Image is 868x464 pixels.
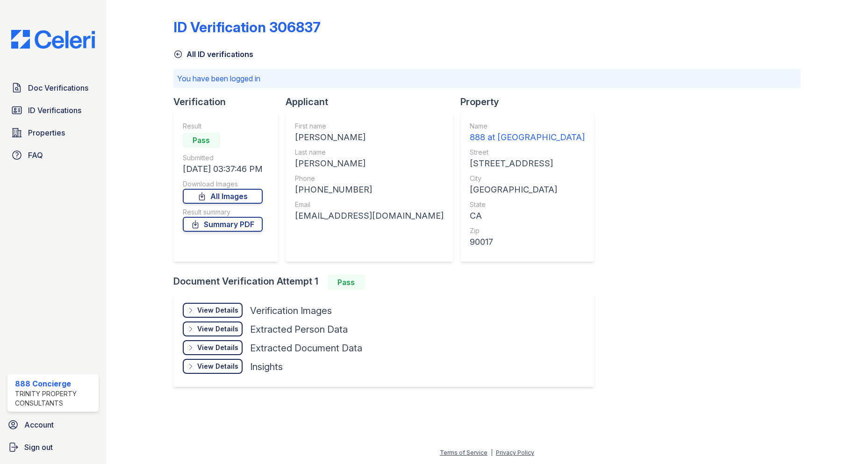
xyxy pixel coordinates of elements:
a: Account [4,415,102,434]
span: Account [24,419,54,430]
img: CE_Logo_Blue-a8612792a0a2168367f1c8372b55b34899dd931a85d93a1a3d3e32e68fde9ad4.png [4,30,102,49]
div: View Details [197,362,238,371]
div: [PERSON_NAME] [295,131,444,144]
div: Street [470,148,585,157]
div: Pass [183,133,220,148]
div: [PERSON_NAME] [295,157,444,170]
div: Verification Images [250,304,332,317]
a: Name 888 at [GEOGRAPHIC_DATA] [470,121,585,144]
a: Sign out [4,438,102,457]
a: All Images [183,189,263,204]
span: Sign out [24,442,53,453]
div: Property [460,95,602,108]
a: Properties [7,123,99,142]
span: Properties [28,127,65,138]
div: 888 Concierge [15,378,95,389]
a: ID Verifications [7,101,99,120]
div: State [470,200,585,209]
div: View Details [197,343,238,352]
div: [GEOGRAPHIC_DATA] [470,183,585,196]
div: Verification [173,95,286,108]
div: Result [183,121,263,131]
div: First name [295,121,444,131]
div: [PHONE_NUMBER] [295,183,444,196]
div: Document Verification Attempt 1 [173,275,602,290]
div: 888 at [GEOGRAPHIC_DATA] [470,131,585,144]
span: FAQ [28,150,43,161]
a: All ID verifications [173,49,253,60]
a: FAQ [7,146,99,164]
a: Summary PDF [183,217,263,232]
div: | [491,449,493,456]
div: Result summary [183,207,263,217]
div: [STREET_ADDRESS] [470,157,585,170]
div: Trinity Property Consultants [15,389,95,408]
div: [DATE] 03:37:46 PM [183,163,263,176]
div: ID Verification 306837 [173,19,321,36]
div: Zip [470,226,585,236]
a: Terms of Service [440,449,488,456]
div: Extracted Person Data [250,323,348,336]
a: Privacy Policy [496,449,534,456]
div: Name [470,121,585,131]
a: Doc Verifications [7,79,99,97]
div: View Details [197,306,238,315]
div: Applicant [286,95,460,108]
div: CA [470,209,585,222]
span: Doc Verifications [28,82,88,93]
div: Pass [328,275,365,290]
div: Submitted [183,153,263,163]
div: View Details [197,324,238,334]
span: ID Verifications [28,105,81,116]
div: Extracted Document Data [250,342,362,355]
div: Download Images [183,179,263,189]
div: [EMAIL_ADDRESS][DOMAIN_NAME] [295,209,444,222]
div: Insights [250,360,283,373]
div: Phone [295,174,444,183]
div: Email [295,200,444,209]
div: Last name [295,148,444,157]
p: You have been logged in [177,73,797,84]
div: 90017 [470,236,585,249]
div: City [470,174,585,183]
